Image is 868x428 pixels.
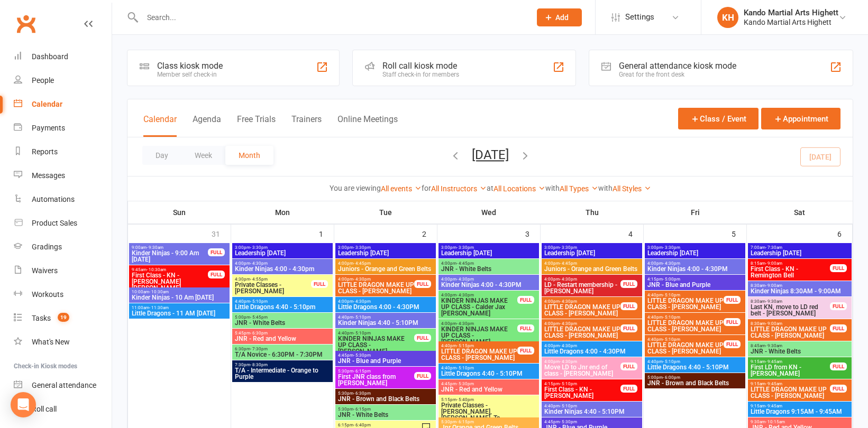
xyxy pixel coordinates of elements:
span: 4:00pm [441,293,518,297]
span: - 3:30pm [456,245,474,250]
span: - 4:30pm [560,277,577,282]
div: FULL [830,302,847,310]
span: 4:40pm [337,315,434,320]
div: FULL [311,280,328,288]
div: Dashboard [32,52,68,61]
span: 4:00pm [441,277,537,282]
span: JNR - Brown and Black Belts [337,396,434,402]
button: [DATE] [472,147,509,162]
div: Gradings [32,243,62,251]
span: 4:00pm [337,261,434,266]
div: Open Intercom Messenger [11,392,36,417]
strong: You are viewing [330,184,381,192]
span: - 4:30pm [560,321,577,326]
span: 9:30am [750,420,849,424]
div: FULL [830,385,847,393]
a: Payments [14,116,112,140]
th: Sat [747,201,853,224]
span: 9:45am [131,267,208,272]
span: - 4:30pm [456,321,474,326]
span: Little Dragons 4:40 - 5:10pm [234,304,331,310]
div: FULL [620,280,637,288]
a: Clubworx [13,11,39,37]
div: 5 [732,225,746,242]
span: - 5:10pm [560,382,577,386]
span: Little Dragons 4:40 - 5:10PM [647,364,743,370]
span: 3:00pm [441,245,537,250]
span: 5:00pm [234,315,331,320]
span: 4:00pm [337,277,415,282]
span: - 4:30pm [353,277,371,282]
span: 4:40pm [234,299,331,304]
div: Reports [32,147,58,156]
a: Calendar [14,92,112,116]
span: - 5:10pm [663,359,680,364]
span: - 4:30pm [663,261,680,266]
span: 3:00pm [647,245,743,250]
span: 8:15am [750,261,830,266]
span: JNR - White Belts [441,266,537,272]
a: Dashboard [14,45,112,69]
span: - 10:15am [765,420,785,424]
span: - 9:00am [765,261,782,266]
span: - 9:45am [765,404,782,408]
span: - 6:30pm [250,331,268,336]
a: Product Sales [14,211,112,235]
span: Move LD to Jnr end of class - [PERSON_NAME] [544,364,621,377]
span: 8:30am [750,299,830,304]
a: All Styles [613,184,651,193]
span: Little Dragons 4:40 - 5:10PM [441,370,537,377]
span: 4:00pm [544,359,621,364]
a: General attendance kiosk mode [14,374,112,397]
span: Private Classes - [PERSON_NAME], [PERSON_NAME], Ta... [441,402,537,421]
span: Leadership [DATE] [647,250,743,256]
div: General attendance kiosk mode [619,61,736,71]
span: LITTLE DRAGON MAKE UP CLASS - [PERSON_NAME] [750,326,830,339]
span: 4:40pm [544,404,640,408]
span: - 4:45pm [560,261,577,266]
span: 10:00am [131,290,227,294]
span: - 4:30pm [353,299,371,304]
span: JNR - White Belts [750,348,849,355]
span: Kinder Ninjas 4:00 - 4:30PM [441,282,537,288]
span: - 9:00am [765,321,782,326]
div: FULL [414,280,431,288]
a: All Locations [494,184,545,193]
span: - 4:30pm [560,343,577,348]
span: 4:40pm [337,331,415,336]
span: KINDER NINJAS MAKE UP CLASS - [PERSON_NAME] [337,336,415,355]
span: JNR - White Belts [337,412,434,418]
span: Kinder Ninjas 4:00 - 4:30PM [647,266,743,272]
a: People [14,69,112,92]
span: 4:00pm [337,299,434,304]
div: Tasks [32,314,51,322]
span: 5:15pm [441,397,537,402]
span: 3:00pm [234,245,331,250]
span: 8:45am [750,343,849,348]
span: - 5:10pm [353,331,371,336]
span: Kinder Ninjas 8:30AM - 9:00AM [750,288,849,294]
span: 9:00am [131,245,208,250]
span: Kinder Ninjas - 10 Am [DATE] [131,294,227,301]
span: - 9:30am [765,299,782,304]
div: Messages [32,171,65,180]
span: Little Dragons 9:15AM - 9:45AM [750,408,849,415]
button: Class / Event [678,108,759,129]
span: - 4:30pm [560,299,577,304]
span: Juniors - Orange and Green Belts [544,266,640,272]
strong: at [487,184,494,192]
span: 4:00pm [544,321,621,326]
span: First JNR class from [PERSON_NAME] [337,374,415,386]
div: FULL [830,324,847,332]
a: Waivers [14,259,112,283]
button: Appointment [761,108,840,129]
th: Mon [231,201,334,224]
span: LITTLE DRAGON MAKE UP CLASS - [PERSON_NAME] [750,386,830,399]
div: FULL [414,334,431,342]
th: Fri [644,201,747,224]
a: Automations [14,188,112,211]
span: First Class - KN - Remington Bell [750,266,830,278]
span: Little Dragons 4:00 - 4:30PM [337,304,434,310]
span: Last KN, move to LD red belt - [PERSON_NAME] [750,304,830,317]
span: - 5:10pm [353,315,371,320]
